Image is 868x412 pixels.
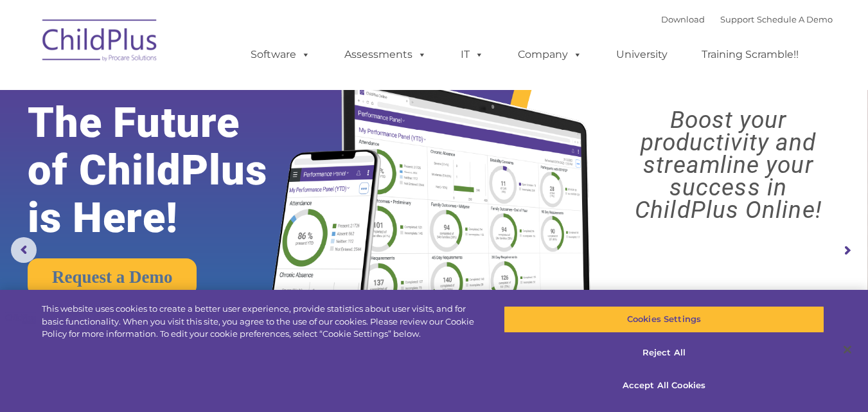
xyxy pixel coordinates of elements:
a: IT [448,42,497,67]
a: Company [505,42,595,67]
button: Cookies Settings [504,306,825,333]
a: University [603,42,680,67]
a: Training Scramble!! [689,42,811,67]
a: Download [661,14,705,24]
font: | [661,14,833,24]
rs-layer: The Future of ChildPlus is Here! [28,99,305,242]
span: Phone number [179,138,233,147]
button: Reject All [504,339,825,366]
a: Software [238,42,323,67]
a: Schedule A Demo [757,14,833,24]
a: Request a Demo [28,258,197,296]
div: This website uses cookies to create a better user experience, provide statistics about user visit... [42,303,477,341]
a: Assessments [332,42,439,67]
rs-layer: Boost your productivity and streamline your success in ChildPlus Online! [599,109,857,221]
button: Accept All Cookies [504,372,825,399]
button: Close [833,336,862,364]
span: Last name [179,85,218,94]
a: Support [720,14,754,24]
img: ChildPlus by Procare Solutions [36,10,164,75]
